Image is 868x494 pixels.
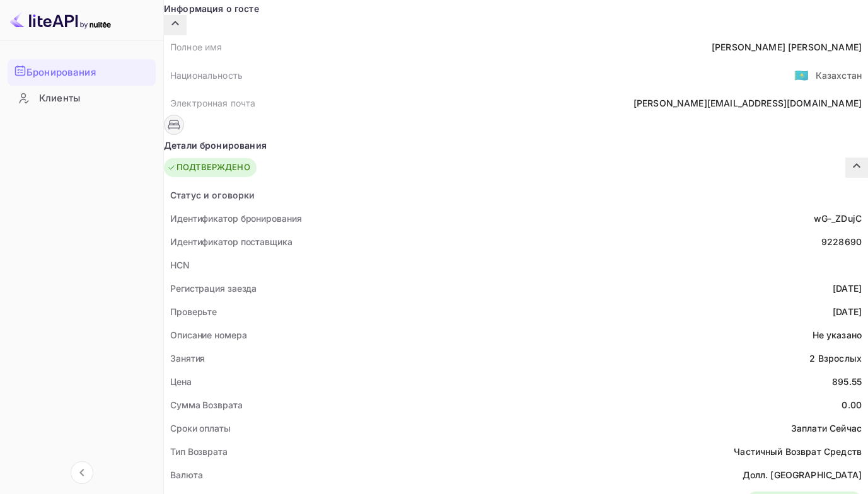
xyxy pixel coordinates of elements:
[814,212,862,225] div: wG-_ZDujC
[8,86,156,111] div: Клиенты
[8,86,156,110] a: Клиенты
[164,2,868,15] div: Информация о госте
[734,445,862,458] div: Частичный Возврат Средств
[26,66,96,80] ya-tr-span: Бронирования
[170,398,243,411] div: Сумма Возврата
[170,422,231,435] div: Сроки оплаты
[809,352,862,365] div: 2 Взрослых
[170,445,228,458] div: Тип Возврата
[743,468,862,481] div: Долл. [GEOGRAPHIC_DATA]
[167,161,250,174] div: ПОДТВЕРЖДЕНО
[821,235,862,248] div: 9228690
[164,139,868,152] div: Детали бронирования
[170,69,243,82] div: Национальность
[712,40,862,54] div: [PERSON_NAME] [PERSON_NAME]
[170,352,205,365] div: Занятия
[842,398,862,411] div: 0.00
[634,96,862,110] div: [PERSON_NAME][EMAIL_ADDRESS][DOMAIN_NAME]
[170,258,190,272] div: HCN
[170,328,247,342] div: Описание номера
[10,10,111,30] img: Логотип LiteAPI
[8,59,156,86] div: Бронирования
[813,328,862,342] div: Не указано
[170,188,255,202] div: Статус и оговорки
[71,461,93,484] button: Свернуть навигацию
[816,69,862,82] div: Казахстан
[170,375,192,388] div: Цена
[170,468,202,481] div: Валюта
[832,375,862,388] div: 895.55
[833,282,862,295] div: [DATE]
[170,235,292,248] div: Идентификатор поставщика
[8,59,156,84] a: Бронирования
[794,64,809,86] span: США
[170,96,256,110] div: Электронная почта
[170,282,257,295] div: Регистрация заезда
[791,422,862,435] div: Заплати Сейчас
[170,40,223,54] div: Полное имя
[170,305,217,318] div: Проверьте
[170,212,301,225] div: Идентификатор бронирования
[833,305,862,318] div: [DATE]
[39,91,80,106] ya-tr-span: Клиенты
